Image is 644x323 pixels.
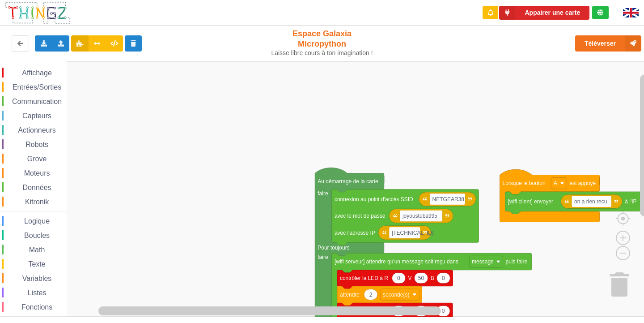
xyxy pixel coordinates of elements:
[318,254,328,260] text: faire
[26,155,48,163] span: Grove
[4,1,71,25] img: thingz_logo.png
[26,289,48,297] span: Listes
[335,213,386,219] text: avec le mot de passe
[503,180,546,186] text: Lorsque le bouton
[442,275,445,281] text: 0
[506,258,528,265] text: puis faire
[20,303,54,311] span: Fonctions
[369,292,373,298] text: 2
[17,126,57,134] span: Actionneurs
[592,6,609,19] div: Tu es connecté au serveur de création de Thingz
[28,246,47,254] span: Math
[318,245,349,251] text: Pour toujours
[574,198,607,205] text: on a rien recu
[499,6,589,20] button: Appairer une carte
[431,275,434,281] text: B
[11,83,63,91] span: Entrées/Sorties
[318,190,328,197] text: faire
[402,213,437,219] text: joyoustuba995
[623,8,639,17] img: gb.png
[554,180,557,186] text: A
[23,169,51,177] span: Moteurs
[27,260,47,268] span: Texte
[318,178,378,185] text: Au démarrage de la carte
[335,196,413,202] text: connexion au point d'accès SSID
[432,196,465,202] text: NETGEAR38
[267,29,377,57] div: Espace Galaxia Micropython
[340,275,388,281] text: contrôler la LED à R
[575,35,641,52] button: Téléverser
[24,198,50,206] span: Kitronik
[11,98,63,105] span: Communication
[23,232,51,239] span: Boucles
[267,49,377,57] div: Laisse libre cours à ton imagination !
[21,275,53,282] span: Variables
[625,198,636,205] text: à l'IP
[397,275,400,281] text: 0
[472,258,494,265] text: message
[21,69,53,77] span: Affichage
[21,184,53,191] span: Données
[569,180,596,186] text: est appuyé
[340,292,360,298] text: attendre
[408,275,411,281] text: V
[21,112,53,120] span: Capteurs
[335,258,458,265] text: [wifi serveur] attendre qu'un message soit reçu dans
[392,230,433,236] text: [TECHNICAL_ID]
[508,198,553,205] text: [wifi client] envoyer
[23,217,51,225] span: Logique
[24,141,50,148] span: Robots
[383,292,409,298] text: seconde(s)
[335,230,375,236] text: avec l'adresse IP
[418,275,424,281] text: 50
